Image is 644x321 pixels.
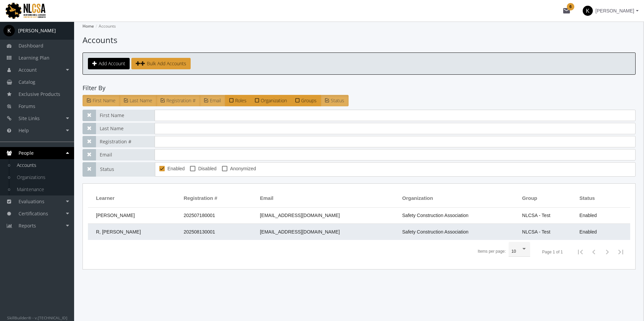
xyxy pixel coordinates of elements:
[166,97,196,104] span: Registration #
[19,103,35,109] span: Forums
[579,194,595,202] span: Status
[93,97,116,104] span: First Name
[10,159,74,171] a: Accounts
[184,194,223,202] div: Registration #
[562,7,571,15] mat-icon: mail
[184,229,215,235] span: 202508130001
[99,60,125,67] span: Add Account
[96,162,155,177] span: Status
[3,25,15,36] span: K
[587,245,601,259] button: Previous page
[512,249,527,254] mat-select: Items per page:
[331,97,344,104] span: Status
[10,171,74,183] a: Organizations
[542,249,563,255] div: Page 1 of 1
[301,97,317,104] span: Groups
[167,165,185,173] span: Enabled
[96,213,135,218] span: Flesher, Ken
[579,229,597,235] span: Enabled
[19,198,44,205] span: Evaluations
[19,55,50,61] span: Learning Plan
[210,97,221,104] span: Email
[83,23,94,29] a: Home
[601,245,614,259] button: Next page
[96,123,155,134] span: Last Name
[579,194,601,202] div: Status
[7,315,67,320] small: SkillBuilder® - v.[TECHNICAL_ID]
[19,127,29,134] span: Help
[574,245,587,259] button: First Page
[130,97,152,104] span: Last Name
[402,213,469,218] span: Safety Construction Association
[19,150,34,156] span: People
[260,194,280,202] div: Email
[19,67,37,73] span: Account
[96,149,155,160] span: Email
[147,60,186,67] span: Bulk Add Accounts
[522,194,537,202] span: Group
[235,97,247,104] span: Roles
[19,42,43,49] span: Dashboard
[96,194,115,202] span: Learner
[18,27,56,34] div: [PERSON_NAME]
[614,245,627,259] button: Last page
[10,183,74,195] a: Maintenance
[184,194,217,202] span: Registration #
[19,79,35,85] span: Catalog
[198,165,216,173] span: Disabled
[96,194,121,202] div: Learner
[522,213,550,218] span: NLCSA - Test
[131,58,191,69] a: Bulk Add Accounts
[260,213,340,218] span: kflesher@basecorp.com
[83,85,636,92] h4: Filter By
[230,165,256,173] span: Anonymized
[522,229,550,235] span: NLCSA - Test
[402,229,469,235] span: Safety Construction Association
[19,115,40,121] span: Site Links
[83,34,636,46] h1: Accounts
[512,249,516,254] span: 10
[96,110,155,121] span: First Name
[94,22,116,31] li: Accounts
[260,229,340,235] span: harryramchandani@hotmail.com
[583,6,593,16] span: K
[261,97,287,104] span: Organization
[19,210,48,217] span: Certifications
[19,91,60,97] span: Exclusive Products
[595,5,634,17] span: [PERSON_NAME]
[19,222,36,229] span: Reports
[402,194,433,202] span: Organization
[96,229,141,235] span: R, Harry
[478,249,506,254] div: Items per page:
[579,213,597,218] span: Enabled
[260,194,273,202] span: Email
[402,194,439,202] div: Organization
[184,213,215,218] span: 202507180001
[96,136,155,147] span: Registration #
